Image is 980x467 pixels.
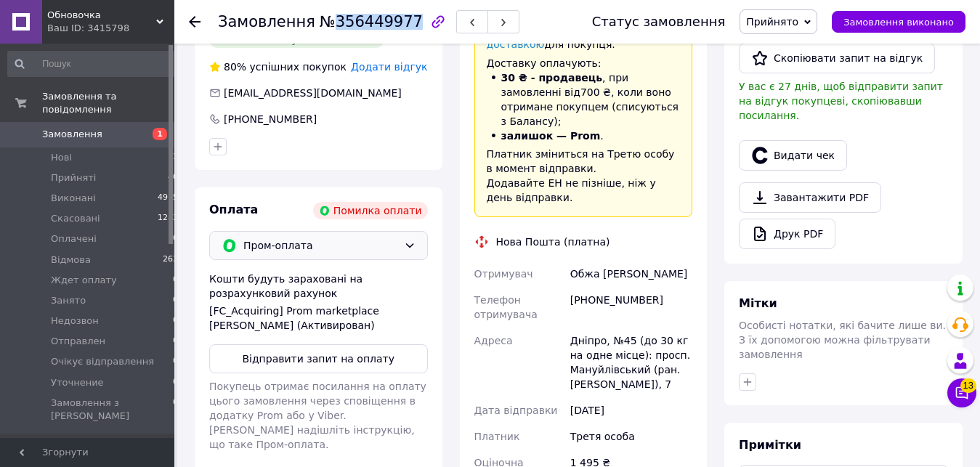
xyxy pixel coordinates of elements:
[189,15,201,29] div: Повернутися назад
[739,182,881,213] a: Завантажити PDF
[501,72,603,84] b: 30 ₴ - продавець
[739,296,777,310] span: Мітки
[47,22,174,35] div: Ваш ID: 3415798
[739,320,946,360] span: Особисті нотатки, які бачите лише ви. З їх допомогою можна фільтрувати замовлення
[7,51,179,77] input: Пошук
[474,294,538,320] span: Телефон отримувача
[960,378,976,393] span: 13
[51,397,173,423] span: Замовлення з [PERSON_NAME]
[168,171,178,184] span: 40
[487,147,681,205] p: Платник зміниться на Третю особу в момент відправки. Додавайте ЕН не пізніше, ніж у день відправки.
[351,61,427,73] span: Додати відгук
[173,294,178,307] span: 0
[51,376,104,389] span: Уточнение
[209,381,426,450] span: Покупець отримає посилання на оплату цього замовлення через сповіщення в додатку Prom або у Viber...
[746,16,798,28] span: Прийнято
[567,397,695,423] div: [DATE]
[487,70,681,129] li: , при замовленні від 700 ₴ , коли воно отримане покупцем (списуються з Балансу);
[158,192,178,205] span: 4975
[222,112,318,126] div: [PHONE_NUMBER]
[493,235,614,249] div: Нова Пошта (платна)
[163,253,178,267] span: 263
[42,90,174,116] span: Замовлення та повідомлення
[474,335,513,346] span: Адреса
[173,355,178,368] span: 0
[243,237,398,253] span: Пром-оплата
[567,423,695,450] div: Третя особа
[51,212,100,225] span: Скасовані
[209,60,347,74] div: успішних покупок
[567,287,695,328] div: [PHONE_NUMBER]
[209,304,428,333] div: [FC_Acquiring] Prom marketplace [PERSON_NAME] (Активирован)
[173,397,178,423] span: 0
[474,431,520,442] span: Платник
[487,129,681,143] li: .
[592,15,726,29] div: Статус замовлення
[739,81,943,121] span: У вас є 27 днів, щоб відправити запит на відгук покупцеві, скопіювавши посилання.
[739,438,801,452] span: Примітки
[51,171,96,184] span: Прийняті
[51,192,96,205] span: Виконані
[209,203,258,216] span: Оплата
[218,13,315,31] span: Замовлення
[173,274,178,287] span: 0
[739,219,835,249] a: Друк PDF
[173,314,178,328] span: 0
[474,405,558,416] span: Дата відправки
[47,9,156,22] span: Обновочка
[313,202,428,219] div: Помилка оплати
[474,268,533,280] span: Отримувач
[320,13,423,31] span: №356449977
[173,376,178,389] span: 0
[224,87,402,99] span: [EMAIL_ADDRESS][DOMAIN_NAME]
[209,344,428,373] button: Відправити запит на оплату
[153,128,167,140] span: 1
[567,328,695,397] div: Дніпро, №45 (до 30 кг на одне місце): просп. Мануйлівський (ран. [PERSON_NAME]), 7
[168,232,178,245] span: 10
[51,314,99,328] span: Недозвон
[567,261,695,287] div: Обжа [PERSON_NAME]
[209,272,428,333] div: Кошти будуть зараховані на розрахунковий рахунок
[51,355,154,368] span: Очікує відправлення
[51,294,86,307] span: Занято
[739,140,847,171] button: Видати чек
[474,10,693,217] div: Доставку оплачують:
[42,128,102,141] span: Замовлення
[947,378,976,407] button: Чат з покупцем13
[51,151,72,164] span: Нові
[501,130,601,142] b: залишок — Prom
[51,274,117,287] span: Ждет оплату
[158,212,178,225] span: 1283
[843,17,954,28] span: Замовлення виконано
[739,43,935,73] button: Скопіювати запит на відгук
[51,253,91,267] span: Відмова
[173,335,178,348] span: 0
[224,61,246,73] span: 80%
[51,232,97,245] span: Оплачені
[173,151,178,164] span: 1
[832,11,965,33] button: Замовлення виконано
[51,335,105,348] span: Отправлен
